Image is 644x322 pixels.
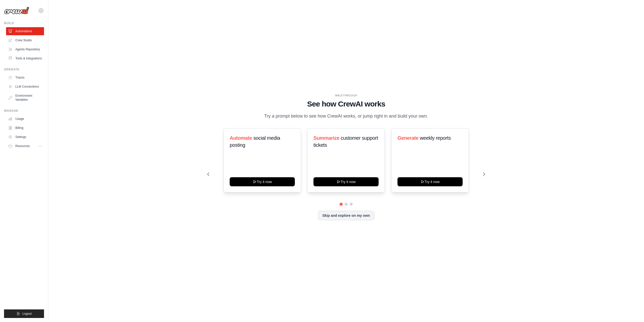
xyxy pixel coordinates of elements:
h1: See how CrewAI works [207,99,485,109]
a: LLM Connections [6,83,44,91]
button: Try it now [313,177,379,186]
a: Environment Variables [6,92,44,104]
div: WALKTHROUGH [207,94,485,97]
button: Skip and explore on my own [318,211,374,220]
span: Automate [230,135,252,141]
a: Settings [6,133,44,141]
a: Agents Repository [6,45,44,53]
button: Try it now [230,177,295,186]
button: Try it now [397,177,463,186]
p: Try a prompt below to see how CrewAI works, or jump right in and build your own. [262,113,431,120]
span: customer support tickets [313,135,378,148]
button: Resources [6,142,44,150]
a: Traces [6,74,44,82]
div: Operate [4,67,44,71]
button: Logout [4,309,44,318]
span: Generate [397,135,419,141]
span: Resources [15,144,30,148]
a: Billing [6,124,44,132]
span: Logout [22,312,32,316]
div: Build [4,21,44,25]
a: Tools & Integrations [6,54,44,62]
a: Crew Studio [6,36,44,44]
span: social media posting [230,135,280,148]
img: Logo [4,7,29,14]
span: weekly reports [420,135,451,141]
span: Summarize [313,135,339,141]
div: Manage [4,109,44,113]
a: Usage [6,115,44,123]
a: Automations [6,27,44,35]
